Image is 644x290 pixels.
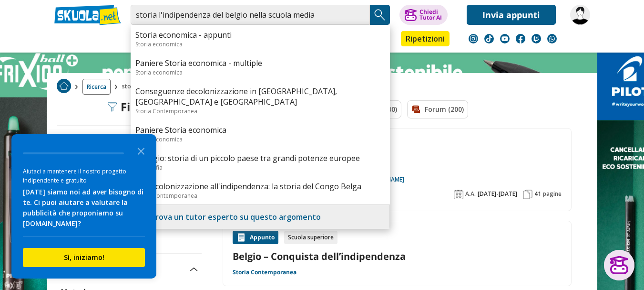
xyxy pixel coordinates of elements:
a: Storia economica - appunti [135,30,385,40]
a: Invia appunti [467,5,556,25]
button: Close the survey [132,141,151,160]
img: Cerca appunti, riassunti o versioni [373,8,387,22]
a: Appunti [128,31,171,48]
img: Filtra filtri mobile [107,102,117,112]
button: Search Button [370,5,390,25]
a: Belgio – Conquista dell’indipendenza [233,250,562,263]
button: Sì, iniziamo! [23,248,145,267]
a: Il Belgio: storia di un piccolo paese tra grandi potenze europee [135,153,385,163]
input: Cerca appunti, riassunti o versioni [131,5,370,25]
span: 41 [534,190,541,198]
div: Filtra [107,100,151,114]
img: instagram [469,34,478,43]
div: Storia Contemporanea [135,192,385,200]
a: Paniere Storia economica [135,125,385,135]
a: Forum (200) [407,100,468,118]
img: youtube [500,34,510,43]
img: Anno accademico [454,190,463,199]
img: tiktok [484,34,494,43]
a: Dalla colonizzazione all'indipendenza: la storia del Congo Belga [135,181,385,192]
img: Pagine [523,190,532,199]
div: [DATE] siamo noi ad aver bisogno di te. Ci puoi aiutare a valutare la pubblicità che proponiamo s... [23,187,145,229]
img: Home [57,79,71,93]
div: Survey [11,134,156,279]
div: Geografia [135,163,385,172]
a: Storia Contemporanea [233,269,296,276]
button: ChiediTutor AI [399,5,448,25]
span: A.A. [465,190,476,198]
a: Home [57,79,71,95]
a: Trova un tutor esperto su questo argomento [150,212,321,222]
a: Paniere Storia economica - multiple [135,58,385,68]
div: Chiedi Tutor AI [419,9,442,21]
img: Appunti contenuto [236,233,246,242]
img: WhatsApp [547,34,557,43]
div: Storia economica [135,68,385,76]
img: Apri e chiudi sezione [190,268,198,271]
img: facebook [516,34,525,43]
span: storia l'indipendenza del belgio [122,79,211,95]
img: twitch [532,34,541,43]
div: Storia economica [135,135,385,143]
a: Ricerca [82,79,111,95]
span: pagine [543,190,562,198]
a: Conseguenze decolonizzazione in [GEOGRAPHIC_DATA], [GEOGRAPHIC_DATA] e [GEOGRAPHIC_DATA] [135,86,385,107]
img: Forum filtro contenuto [411,105,421,114]
div: Storia economica [135,40,385,48]
div: Appunto [233,231,278,244]
a: Storia economica - appunti [233,157,562,170]
img: angelinanoce [570,5,590,25]
div: Aiutaci a mantenere il nostro progetto indipendente e gratuito [23,167,145,185]
div: Scuola superiore [284,231,337,244]
div: Storia Contemporanea [135,107,385,115]
a: Ripetizioni [401,31,450,46]
span: [DATE]-[DATE] [478,190,517,198]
